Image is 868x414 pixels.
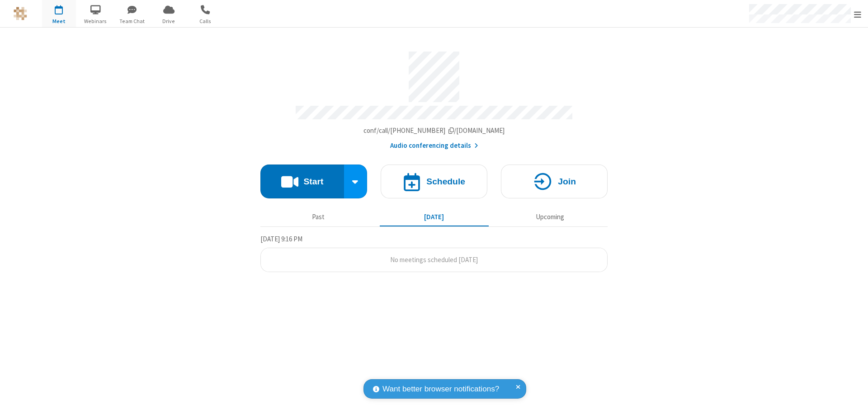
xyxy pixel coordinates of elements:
[42,17,76,25] span: Meet
[260,45,608,151] section: Account details
[495,208,604,226] button: Upcoming
[344,165,368,198] div: Start conference options
[189,17,222,25] span: Calls
[363,126,505,135] span: Copy my meeting room link
[260,234,608,273] section: Today's Meetings
[14,7,27,20] img: QA Selenium DO NOT DELETE OR CHANGE
[380,208,489,226] button: [DATE]
[260,235,302,243] span: [DATE] 9:16 PM
[390,141,478,151] button: Audio conferencing details
[501,165,608,198] button: Join
[390,255,478,264] span: No meetings scheduled [DATE]
[381,165,487,198] button: Schedule
[558,177,576,186] h4: Join
[264,208,373,226] button: Past
[115,17,149,25] span: Team Chat
[382,383,499,395] span: Want better browser notifications?
[363,126,505,136] button: Copy my meeting room linkCopy my meeting room link
[152,17,186,25] span: Drive
[426,177,465,186] h4: Schedule
[303,177,323,186] h4: Start
[79,17,113,25] span: Webinars
[260,165,344,198] button: Start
